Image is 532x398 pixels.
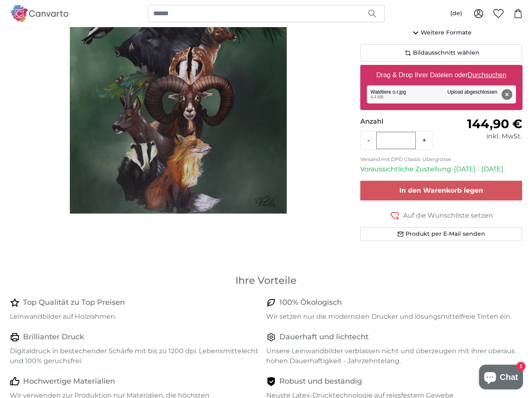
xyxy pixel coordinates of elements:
p: Versand mit DPD Classic Übergrösse [360,156,523,163]
p: Leinwandbilder auf Holzrahmen. [10,312,260,322]
h4: 100% Ökologisch [279,297,342,308]
button: Produkt per E-Mail senden [360,227,523,241]
button: (de) [444,6,469,21]
span: 144,90 € [467,116,522,131]
span: Auf die Wunschliste setzen [403,211,493,221]
img: Canvarto [10,5,69,22]
span: Weitere Formate [421,29,472,37]
span: Bildausschnitt wählen [413,49,479,57]
button: In den Warenkorb legen [360,181,523,200]
h4: Top Qualität zu Top Preisen [23,297,125,308]
span: In den Warenkorb legen [399,186,483,194]
label: Drag & Drop Ihrer Dateien oder [373,67,510,83]
h4: Dauerhaft und lichtecht [279,331,368,343]
p: Wir setzen nur die modernsten Drucker und lösungsmittelfreie Tinten ein. [266,312,516,322]
h4: Brillianter Druck [23,331,84,343]
p: Unsere Leinwandbilder verblassen nicht und überzeugen mit ihrer überaus hohen Dauerhaftigkeit - J... [266,346,516,366]
inbox-online-store-chat: Onlineshop-Chat von Shopify [477,365,525,391]
button: - [361,132,376,149]
h4: Hochwertige Materialien [23,376,115,387]
button: Auf die Wunschliste setzen [360,210,523,221]
button: Bildausschnitt wählen [360,44,523,62]
button: Weitere Formate [360,25,523,41]
p: Digitaldruck in bestechender Schärfe mit bis zu 1200 dpi. Lebensmittelecht und 100% geruchsfrei. [10,346,260,366]
button: + [416,132,433,149]
u: Durchsuchen [468,71,506,78]
p: Anzahl [360,117,441,127]
h3: Ihre Vorteile [10,274,523,287]
p: Voraussichtliche Zustellung: [DATE] - [DATE] [360,164,523,174]
div: inkl. MwSt. [441,131,522,141]
h4: Robust und beständig [279,376,362,387]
